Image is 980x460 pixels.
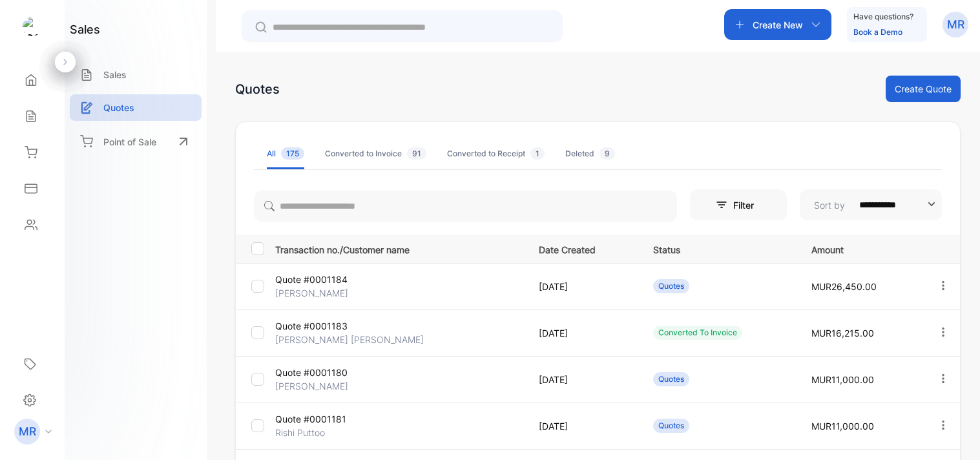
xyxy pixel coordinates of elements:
[539,373,626,386] p: [DATE]
[267,148,304,160] div: All
[235,79,280,99] div: Quotes
[281,147,304,160] span: 175
[70,21,100,38] h1: sales
[565,148,615,160] div: Deleted
[753,18,803,32] p: Create New
[653,240,785,256] p: Status
[70,61,202,88] a: Sales
[275,366,358,379] p: Quote #0001180
[653,326,742,340] div: Converted To Invoice
[811,421,874,432] span: MUR11,000.00
[811,328,874,339] span: MUR16,215.00
[275,240,523,256] p: Transaction no./Customer name
[853,10,913,23] p: Have questions?
[530,147,545,160] span: 1
[103,135,156,149] p: Point of Sale
[539,280,626,293] p: [DATE]
[539,419,626,433] p: [DATE]
[23,17,42,36] img: logo
[800,189,942,220] button: Sort by
[814,198,845,212] p: Sort by
[539,326,626,340] p: [DATE]
[853,27,902,37] a: Book a Demo
[70,127,202,156] a: Point of Sale
[653,279,689,293] div: Quotes
[275,333,424,346] p: [PERSON_NAME] [PERSON_NAME]
[103,101,134,114] p: Quotes
[447,148,545,160] div: Converted to Receipt
[599,147,615,160] span: 9
[103,68,127,81] p: Sales
[947,16,964,33] p: MR
[926,406,980,460] iframe: LiveChat chat widget
[653,419,689,433] div: Quotes
[811,281,877,292] span: MUR26,450.00
[275,273,358,286] p: Quote #0001184
[653,372,689,386] div: Quotes
[724,9,831,40] button: Create New
[275,379,358,393] p: [PERSON_NAME]
[275,426,358,439] p: Rishi Puttoo
[275,319,358,333] p: Quote #0001183
[70,94,202,121] a: Quotes
[275,412,358,426] p: Quote #0001181
[811,374,874,385] span: MUR11,000.00
[325,148,426,160] div: Converted to Invoice
[943,9,968,40] button: MR
[407,147,426,160] span: 91
[886,76,961,102] button: Create Quote
[275,286,358,300] p: [PERSON_NAME]
[539,240,626,256] p: Date Created
[19,423,36,440] p: MR
[811,240,910,256] p: Amount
